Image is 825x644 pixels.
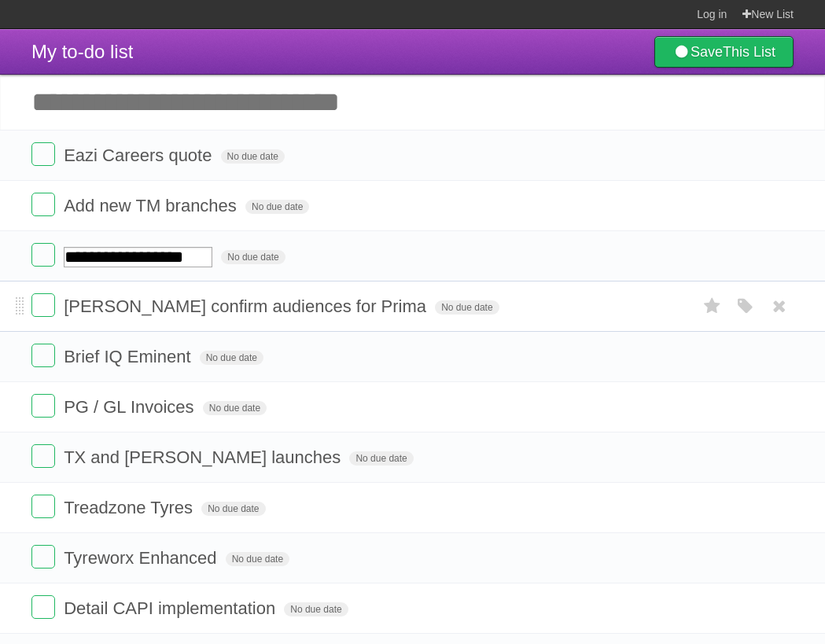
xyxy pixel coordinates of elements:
[31,545,55,569] label: Done
[64,548,220,568] span: Tyreworx Enhanced
[64,296,430,316] span: [PERSON_NAME] confirm audiences for Prima
[221,149,285,164] span: No due date
[201,502,265,516] span: No due date
[31,394,55,418] label: Done
[64,598,279,618] span: Detail CAPI implementation
[31,495,55,518] label: Done
[64,447,344,467] span: TX and [PERSON_NAME] launches
[698,293,727,319] label: Star task
[64,347,194,366] span: Brief IQ Eminent
[31,344,55,367] label: Done
[31,444,55,468] label: Done
[203,401,267,415] span: No due date
[31,142,55,166] label: Done
[31,41,133,62] span: My to-do list
[200,351,263,365] span: No due date
[31,193,55,216] label: Done
[64,196,241,215] span: Add new TM branches
[31,243,55,267] label: Done
[31,293,55,317] label: Done
[64,145,215,165] span: Eazi Careers quote
[349,451,413,466] span: No due date
[221,250,285,264] span: No due date
[723,44,775,60] b: This List
[435,300,499,315] span: No due date
[64,397,197,417] span: PG / GL Invoices
[31,595,55,619] label: Done
[284,602,348,616] span: No due date
[654,36,794,68] a: SaveThis List
[226,552,289,566] span: No due date
[64,498,197,517] span: Treadzone Tyres
[245,200,309,214] span: No due date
